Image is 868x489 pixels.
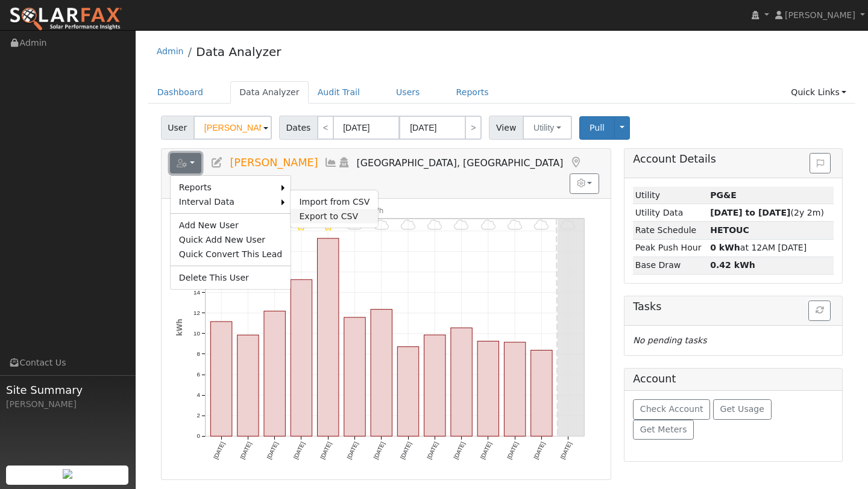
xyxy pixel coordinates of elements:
[371,310,392,437] rect: onclick=""
[426,441,439,460] text: [DATE]
[265,441,279,460] text: [DATE]
[640,404,703,414] span: Check Account
[710,208,790,217] strong: [DATE] to [DATE]
[291,195,378,209] a: Import from CSV
[424,335,445,436] rect: onclick=""
[534,219,549,231] i: 10/01 - Cloudy
[264,311,285,437] rect: onclick=""
[479,441,493,460] text: [DATE]
[633,420,694,440] button: Get Meters
[633,187,708,204] td: Utility
[782,81,855,104] a: Quick Links
[399,441,413,460] text: [DATE]
[451,328,472,436] rect: onclick=""
[710,190,737,200] strong: ID: 17348575, authorized: 09/30/25
[357,157,564,169] span: [GEOGRAPHIC_DATA], [GEOGRAPHIC_DATA]
[708,239,834,257] td: at 12AM [DATE]
[633,257,708,274] td: Base Draw
[9,7,122,32] img: SolarFax
[710,243,740,252] strong: 0 kWh
[230,81,309,104] a: Data Analyzer
[710,260,755,270] strong: 0.42 kWh
[640,425,687,434] span: Get Meters
[477,341,498,437] rect: onclick=""
[171,232,291,247] a: Quick Add New User
[197,433,200,440] text: 0
[713,399,772,420] button: Get Usage
[171,218,291,232] a: Add New User
[533,441,547,460] text: [DATE]
[210,157,224,169] a: Edit User (38073)
[196,45,281,59] a: Data Analyzer
[148,81,213,104] a: Dashboard
[633,399,710,420] button: Check Account
[197,371,200,378] text: 6
[465,116,482,140] a: >
[197,391,200,398] text: 4
[505,342,526,436] rect: onclick=""
[633,239,708,257] td: Peak Push Hour
[373,441,386,460] text: [DATE]
[197,350,200,357] text: 8
[319,441,333,460] text: [DATE]
[171,270,291,285] a: Delete This User
[590,123,605,132] span: Pull
[239,441,253,460] text: [DATE]
[210,322,231,436] rect: onclick=""
[785,10,855,20] span: [PERSON_NAME]
[508,219,522,231] i: 9/30 - Cloudy
[427,219,442,231] i: 9/27 - Cloudy
[175,319,183,336] text: kWh
[523,116,572,140] button: Utility
[309,81,369,104] a: Audit Trail
[171,180,282,195] a: Reports
[338,157,351,169] a: Login As (last Never)
[230,157,318,169] span: [PERSON_NAME]
[287,207,383,215] text: Net Consumption 148 kWh
[720,404,764,414] span: Get Usage
[63,469,72,479] img: retrieve
[279,116,318,140] span: Dates
[317,238,338,437] rect: onclick=""
[506,441,520,460] text: [DATE]
[810,153,831,173] button: Issue History
[212,441,226,460] text: [DATE]
[324,157,338,169] a: Multi-Series Graph
[489,116,523,140] span: View
[579,116,615,140] button: Pull
[237,335,259,436] rect: onclick=""
[176,174,263,185] span: [PHONE_NUMBER]
[193,289,200,296] text: 14
[401,219,415,231] i: 9/26 - Cloudy
[808,301,831,321] button: Refresh
[531,350,552,437] rect: onclick=""
[569,157,582,169] a: Map
[453,441,467,460] text: [DATE]
[633,222,708,239] td: Rate Schedule
[6,382,129,398] span: Site Summary
[374,219,389,231] i: 9/25 - Cloudy
[291,209,378,223] a: Export to CSV
[633,373,676,385] h5: Account
[344,317,365,436] rect: onclick=""
[454,219,468,231] i: 9/28 - Cloudy
[710,208,824,217] span: (2y 2m)
[171,247,291,261] a: Quick Convert This Lead
[397,347,418,437] rect: onclick=""
[193,330,200,337] text: 10
[157,46,184,56] a: Admin
[161,116,194,140] span: User
[633,153,834,166] h5: Account Details
[6,398,129,411] div: [PERSON_NAME]
[193,116,272,140] input: Select a User
[345,441,359,460] text: [DATE]
[292,441,306,460] text: [DATE]
[317,116,334,140] a: <
[481,219,495,231] i: 9/29 - Cloudy
[387,81,429,104] a: Users
[633,335,706,345] i: No pending tasks
[633,301,834,313] h5: Tasks
[559,441,573,460] text: [DATE]
[193,310,200,316] text: 12
[447,81,498,104] a: Reports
